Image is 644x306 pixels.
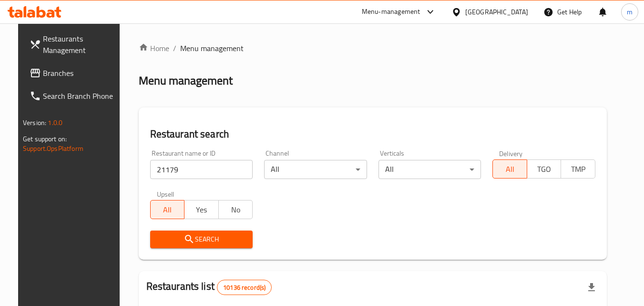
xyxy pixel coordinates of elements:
[465,7,528,17] div: [GEOGRAPHIC_DATA]
[580,276,603,299] div: Export file
[561,159,595,179] button: TMP
[23,116,46,129] span: Version:
[48,116,62,129] span: 1.0.0
[157,190,174,197] label: Upsell
[23,142,83,155] a: Support.OpsPlatform
[22,84,126,107] a: Search Branch Phone
[173,42,176,54] li: /
[22,62,126,84] a: Branches
[217,283,271,292] span: 10136 record(s)
[154,203,181,217] span: All
[565,162,592,176] span: TMP
[378,160,481,179] div: All
[184,200,219,219] button: Yes
[217,280,272,295] div: Total records count
[139,42,607,54] nav: breadcrumb
[146,279,272,295] h2: Restaurants list
[150,127,595,141] h2: Restaurant search
[362,6,420,18] div: Menu-management
[531,162,558,176] span: TGO
[497,162,523,176] span: All
[180,42,244,54] span: Menu management
[218,200,253,219] button: No
[492,159,527,179] button: All
[43,90,118,102] span: Search Branch Phone
[23,133,67,145] span: Get support on:
[43,67,118,79] span: Branches
[150,200,185,219] button: All
[22,27,126,62] a: Restaurants Management
[139,42,169,54] a: Home
[627,7,633,17] span: m
[150,160,253,179] input: Search for restaurant name or ID..
[527,159,562,179] button: TGO
[188,203,215,217] span: Yes
[150,231,253,248] button: Search
[499,150,523,157] label: Delivery
[139,73,233,88] h2: Menu management
[264,160,367,179] div: All
[158,233,245,245] span: Search
[223,203,249,217] span: No
[43,33,118,56] span: Restaurants Management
